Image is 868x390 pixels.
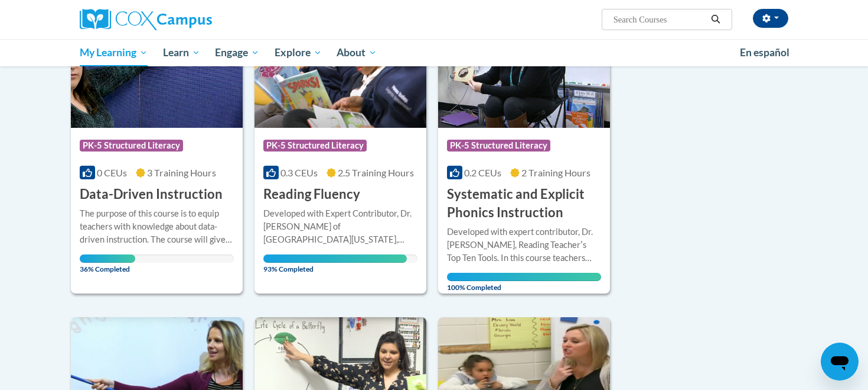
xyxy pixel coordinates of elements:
[329,39,385,66] a: About
[80,207,234,246] div: The purpose of this course is to equip teachers with knowledge about data-driven instruction. The...
[80,254,135,273] span: 36% Completed
[732,40,797,65] a: En español
[147,167,216,178] span: 3 Training Hours
[612,12,707,27] input: Search Courses
[464,167,501,178] span: 0.2 CEUs
[62,39,806,66] div: Main menu
[263,254,407,273] span: 93% Completed
[821,343,859,381] iframe: Button to launch messaging window
[447,273,601,292] span: 100% Completed
[155,39,208,66] a: Learn
[447,140,550,152] span: PK-5 Structured Literacy
[267,39,329,66] a: Explore
[207,39,267,66] a: Engage
[275,46,322,60] span: Explore
[80,9,304,30] a: Cox Campus
[447,273,601,281] div: Your progress
[337,46,377,60] span: About
[215,46,259,60] span: Engage
[80,46,148,60] span: My Learning
[263,207,417,246] div: Developed with Expert Contributor, Dr. [PERSON_NAME] of [GEOGRAPHIC_DATA][US_STATE], [GEOGRAPHIC_...
[254,7,426,128] img: Course Logo
[263,185,360,204] h3: Reading Fluency
[438,7,610,128] img: Course Logo
[80,185,223,204] h3: Data-Driven Instruction
[263,254,407,263] div: Your progress
[447,185,601,222] h3: Systematic and Explicit Phonics Instruction
[280,167,318,178] span: 0.3 CEUs
[71,7,243,294] a: Course LogoPK-5 Structured Literacy0 CEUs3 Training Hours Data-Driven InstructionThe purpose of t...
[707,12,725,27] button: Search
[753,9,788,28] button: Account Settings
[521,167,590,178] span: 2 Training Hours
[80,140,183,152] span: PK-5 Structured Literacy
[438,7,610,294] a: Course LogoPK-5 Structured Literacy0.2 CEUs2 Training Hours Systematic and Explicit Phonics Instr...
[740,46,789,59] span: En español
[263,140,367,152] span: PK-5 Structured Literacy
[338,167,414,178] span: 2.5 Training Hours
[72,39,155,66] a: My Learning
[447,225,601,265] div: Developed with expert contributor, Dr. [PERSON_NAME], Reading Teacherʹs Top Ten Tools. In this co...
[97,167,127,178] span: 0 CEUs
[80,9,212,30] img: Cox Campus
[80,254,135,263] div: Your progress
[71,7,243,128] img: Course Logo
[254,7,426,294] a: Course LogoPK-5 Structured Literacy0.3 CEUs2.5 Training Hours Reading FluencyDeveloped with Exper...
[163,46,200,60] span: Learn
